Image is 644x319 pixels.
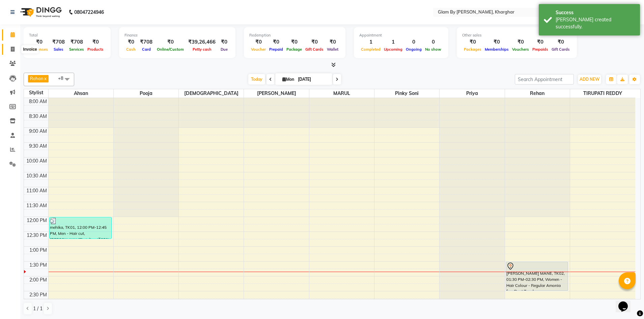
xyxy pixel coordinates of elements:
span: Today [248,74,265,84]
div: mehika, TK01, 12:00 PM-12:45 PM, Men - Hair cut,[PERSON_NAME] styling (₹250) [50,217,112,239]
div: ₹0 [483,38,510,46]
span: MARUL [309,89,374,98]
div: Other sales [462,32,571,38]
span: Petty cash [191,47,213,52]
span: Completed [359,47,382,52]
div: ₹0 [285,38,304,46]
span: ADD NEW [580,77,599,82]
div: ₹0 [124,38,137,46]
span: [PERSON_NAME] [244,89,309,98]
span: 1 / 1 [33,305,43,312]
span: Prepaid [268,47,285,52]
div: Success [556,9,635,16]
span: Upcoming [382,47,404,52]
div: ₹708 [50,38,67,46]
span: No show [423,47,443,52]
div: Finance [124,32,230,38]
span: Gift Cards [550,47,571,52]
div: ₹708 [137,38,155,46]
span: Products [86,47,105,52]
span: pinky soni [374,89,439,98]
div: ₹39,26,466 [186,38,218,46]
span: Cash [124,47,137,52]
span: Services [67,47,86,52]
div: 0 [423,38,443,46]
div: [PERSON_NAME] MANE, TK02, 01:30 PM-02:30 PM, Women - Hair Colour - Regular Amonia free Root Touch up [506,262,568,291]
div: ₹0 [304,38,325,46]
a: x [44,76,47,81]
div: ₹0 [462,38,483,46]
div: ₹0 [510,38,531,46]
input: 2025-09-01 [296,74,330,84]
span: Rehan [505,89,570,98]
img: logo [17,3,63,22]
span: Sales [52,47,65,52]
span: Gift Cards [304,47,325,52]
span: priya [440,89,504,98]
button: ADD NEW [578,75,601,84]
div: ₹0 [155,38,186,46]
span: Online/Custom [155,47,186,52]
div: 11:00 AM [25,187,48,194]
span: Due [219,47,229,52]
div: ₹708 [67,38,86,46]
iframe: chat widget [616,292,637,312]
div: ₹0 [531,38,550,46]
div: 12:30 PM [25,232,48,239]
div: ₹0 [550,38,571,46]
div: ₹0 [268,38,285,46]
div: 1:00 PM [28,247,48,254]
div: 1 [359,38,382,46]
span: Vouchers [510,47,531,52]
div: 1 [382,38,404,46]
span: Package [285,47,304,52]
div: Stylist [24,89,48,96]
div: ₹0 [29,38,50,46]
span: Mon [281,77,296,82]
div: 9:30 AM [28,143,48,150]
div: 0 [404,38,423,46]
span: Ahsan [49,89,113,98]
span: +8 [58,75,68,81]
div: ₹0 [218,38,230,46]
div: Bill created successfully. [556,16,635,30]
div: ₹0 [325,38,340,46]
span: Voucher [249,47,268,52]
input: Search Appointment [515,74,574,84]
div: Appointment [359,32,443,38]
span: Packages [462,47,483,52]
div: 2:30 PM [28,291,48,298]
div: 9:00 AM [28,128,48,135]
span: TIRUPATI REDDY [570,89,635,98]
div: Redemption [249,32,340,38]
span: Wallet [325,47,340,52]
div: 1:30 PM [28,262,48,269]
div: 8:30 AM [28,113,48,120]
span: Memberships [483,47,510,52]
div: 2:00 PM [28,276,48,284]
span: Pooja [114,89,178,98]
div: 10:00 AM [25,157,48,165]
span: [DEMOGRAPHIC_DATA] [179,89,244,98]
span: Ongoing [404,47,423,52]
span: Card [140,47,152,52]
span: Prepaids [531,47,550,52]
div: ₹0 [249,38,268,46]
span: Rehan [30,76,44,81]
div: 8:00 AM [28,98,48,105]
div: 12:00 PM [25,217,48,224]
div: Invoice [21,45,38,53]
div: Total [29,32,105,38]
div: 10:30 AM [25,172,48,179]
div: 11:30 AM [25,202,48,209]
b: 08047224946 [74,3,104,22]
div: ₹0 [86,38,105,46]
